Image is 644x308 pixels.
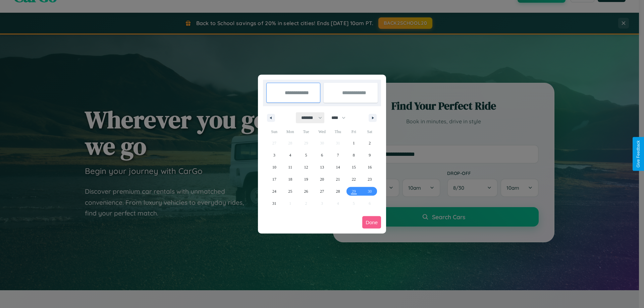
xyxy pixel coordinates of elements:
[330,126,346,137] span: Thu
[352,173,356,185] span: 22
[362,161,378,173] button: 16
[346,149,362,161] button: 8
[266,149,282,161] button: 3
[337,149,339,161] span: 7
[314,149,330,161] button: 6
[362,185,378,197] button: 30
[304,161,308,173] span: 12
[346,185,362,197] button: 29
[636,140,641,168] div: Give Feedback
[272,161,276,173] span: 10
[304,173,308,185] span: 19
[330,161,346,173] button: 14
[298,161,314,173] button: 12
[273,149,275,161] span: 3
[282,126,298,137] span: Mon
[362,137,378,149] button: 2
[314,126,330,137] span: Wed
[346,137,362,149] button: 1
[272,197,276,209] span: 31
[369,137,371,149] span: 2
[336,185,340,197] span: 28
[304,185,308,197] span: 26
[298,173,314,185] button: 19
[282,161,298,173] button: 11
[353,137,355,149] span: 1
[314,173,330,185] button: 20
[314,161,330,173] button: 13
[362,173,378,185] button: 23
[314,185,330,197] button: 27
[298,149,314,161] button: 5
[282,185,298,197] button: 25
[288,161,292,173] span: 11
[336,173,340,185] span: 21
[266,197,282,209] button: 31
[266,161,282,173] button: 10
[362,216,381,229] button: Done
[320,185,324,197] span: 27
[288,185,292,197] span: 25
[266,185,282,197] button: 24
[320,161,324,173] span: 13
[266,126,282,137] span: Sun
[346,126,362,137] span: Fri
[368,161,372,173] span: 16
[330,185,346,197] button: 28
[272,185,276,197] span: 24
[362,149,378,161] button: 9
[282,149,298,161] button: 4
[298,126,314,137] span: Tue
[321,149,323,161] span: 6
[352,185,356,197] span: 29
[369,149,371,161] span: 9
[368,185,372,197] span: 30
[320,173,324,185] span: 20
[362,126,378,137] span: Sat
[330,149,346,161] button: 7
[353,149,355,161] span: 8
[288,173,292,185] span: 18
[289,149,291,161] span: 4
[266,173,282,185] button: 17
[352,161,356,173] span: 15
[298,185,314,197] button: 26
[346,173,362,185] button: 22
[330,173,346,185] button: 21
[336,161,340,173] span: 14
[346,161,362,173] button: 15
[305,149,307,161] span: 5
[272,173,276,185] span: 17
[282,173,298,185] button: 18
[368,173,372,185] span: 23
